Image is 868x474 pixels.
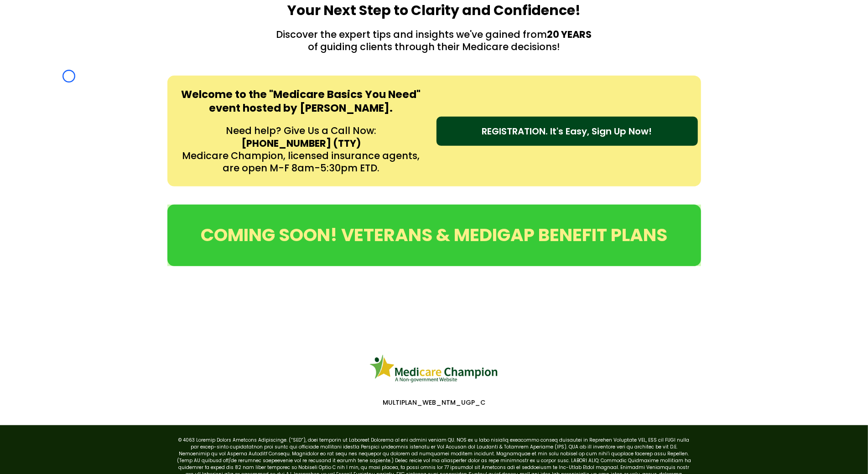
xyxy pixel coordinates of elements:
[182,87,421,115] strong: Welcome to the "Medicare Basics You Need" event hosted by [PERSON_NAME].
[241,137,361,150] strong: [PHONE_NUMBER] (TTY)
[482,124,652,138] span: REGISTRATION. It's Easy, Sign Up Now!
[547,28,592,41] strong: 20 YEARS
[287,0,581,20] strong: Your Next Step to Clarity and Confidence!
[180,149,423,175] p: Medicare Champion, licensed insurance agents, are open M-F 8am-5:30pm ETD.
[180,124,423,137] p: Need help? Give Us a Call Now:
[201,222,667,247] span: COMING SOON! VETERANS & MEDIGAP BENEFIT PLANS
[172,398,696,407] p: MULTIPLAN_WEB_NTM_UGP_C
[170,41,699,53] p: of guiding clients through their Medicare decisions!
[437,117,698,146] a: REGISTRATION. It's Easy, Sign Up Now!
[170,28,699,41] p: Discover the expert tips and insights we've gained from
